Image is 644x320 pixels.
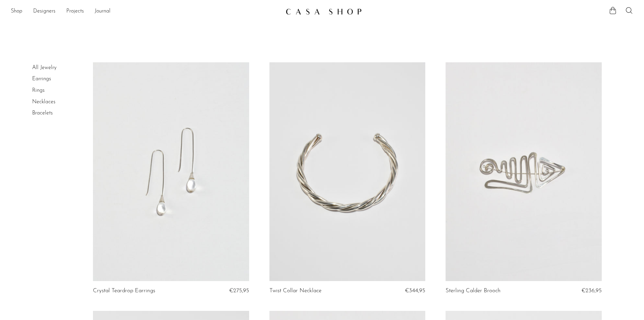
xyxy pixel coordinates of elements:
[33,7,55,16] a: Designers
[11,6,280,17] ul: NEW HEADER MENU
[32,65,56,70] a: All Jewelry
[93,288,155,294] a: Crystal Teardrop Earrings
[405,288,425,294] span: €344,95
[32,110,53,116] a: Bracelets
[446,288,501,294] a: Sterling Calder Brooch
[581,288,602,294] span: €236,95
[32,99,55,105] a: Necklaces
[11,7,22,16] a: Shop
[229,288,249,294] span: €275,95
[95,7,111,16] a: Journal
[32,88,45,93] a: Rings
[11,6,280,17] nav: Desktop navigation
[66,7,84,16] a: Projects
[32,76,51,82] a: Earrings
[269,288,321,294] a: Twist Collar Necklace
